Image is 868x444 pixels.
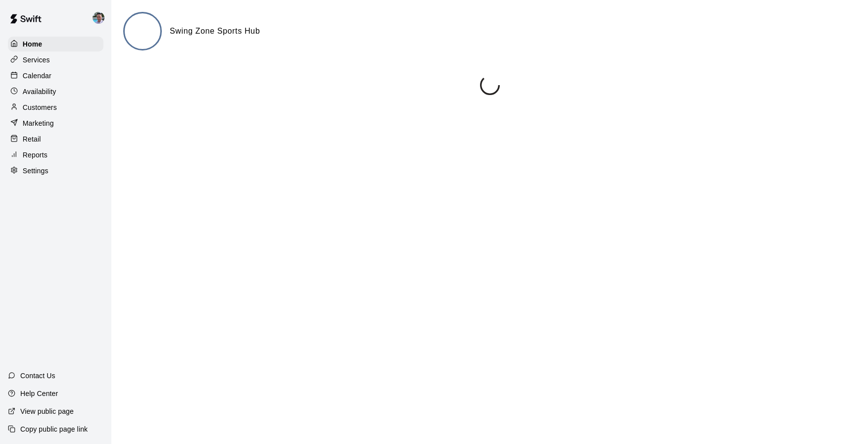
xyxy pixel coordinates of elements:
[23,102,57,112] p: Customers
[20,424,88,434] p: Copy public page link
[170,25,260,38] h6: Swing Zone Sports Hub
[23,87,56,97] p: Availability
[23,39,43,49] p: Home
[93,12,104,24] img: Ryan Goehring
[91,8,111,28] div: Ryan Goehring
[8,148,103,162] a: Reports
[23,71,51,81] p: Calendar
[8,37,103,51] a: Home
[8,68,103,83] a: Calendar
[8,100,103,115] a: Customers
[23,150,48,160] p: Reports
[8,52,103,67] a: Services
[23,55,50,65] p: Services
[23,166,48,176] p: Settings
[8,163,103,178] a: Settings
[23,134,41,144] p: Retail
[20,389,58,398] p: Help Center
[23,118,54,128] p: Marketing
[8,132,103,147] a: Retail
[8,84,103,99] a: Availability
[20,371,55,381] p: Contact Us
[8,116,103,131] a: Marketing
[20,406,74,416] p: View public page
